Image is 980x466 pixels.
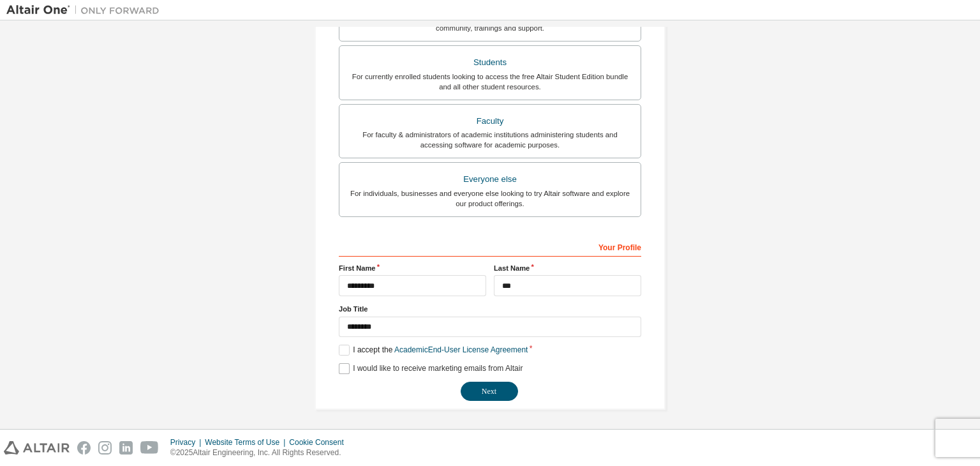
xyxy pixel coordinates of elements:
img: Altair One [6,4,166,17]
div: For faculty & administrators of academic institutions administering students and accessing softwa... [347,130,633,150]
img: facebook.svg [77,441,91,455]
div: Privacy [170,437,205,447]
div: Cookie Consent [289,437,351,447]
label: Job Title [339,304,641,314]
img: linkedin.svg [119,441,133,455]
img: instagram.svg [98,441,112,455]
div: Everyone else [347,170,633,188]
img: youtube.svg [140,441,159,455]
div: Website Terms of Use [205,437,289,447]
label: I accept the [339,345,528,356]
div: Faculty [347,112,633,130]
label: First Name [339,263,486,273]
div: Your Profile [339,236,641,257]
div: Students [347,54,633,71]
a: Academic End-User License Agreement [394,345,528,354]
button: Next [461,382,518,401]
label: Last Name [494,263,641,273]
img: altair_logo.svg [4,441,70,455]
p: © 2025 Altair Engineering, Inc. All Rights Reserved. [170,447,352,458]
label: I would like to receive marketing emails from Altair [339,363,523,374]
div: For currently enrolled students looking to access the free Altair Student Edition bundle and all ... [347,71,633,92]
div: For individuals, businesses and everyone else looking to try Altair software and explore our prod... [347,188,633,209]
